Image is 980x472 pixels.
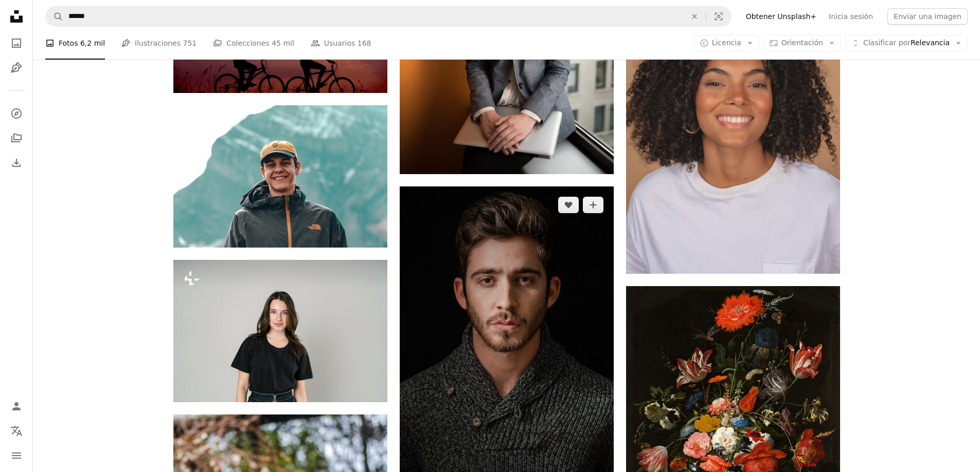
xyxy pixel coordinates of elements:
span: Licencia [712,39,741,47]
button: Menú [6,445,27,466]
a: Ilustraciones 751 [121,27,197,60]
button: Idioma [6,421,27,441]
a: Fotos [6,33,27,53]
a: Explorar [6,103,27,124]
a: Ilustraciones [6,58,27,78]
button: Buscar en Unsplash [46,7,63,26]
span: 751 [183,37,197,49]
button: Búsqueda visual [706,7,731,26]
a: Usuarios 168 [311,27,371,60]
a: Iniciar sesión / Registrarse [6,396,27,417]
a: Una mujer parada frente a una pared blanca [173,326,387,335]
a: flores rojas, azules y blancas [626,421,840,430]
a: Hombre con chaqueta negra y gorra marrón [173,172,387,181]
button: Enviar una imagen [887,8,968,25]
a: Obtener Unsplash+ [740,8,823,25]
button: Clasificar porRelevancia [845,35,968,51]
a: Inicio — Unsplash [6,6,27,29]
button: Me gusta [558,197,579,213]
a: Inicia sesión [823,8,879,25]
span: 168 [358,37,371,49]
a: Colecciones [6,128,27,148]
button: Orientación [763,35,841,51]
a: Una mujer con el pelo rizado sonriendo para la cámara [626,108,840,118]
button: Licencia [694,35,759,51]
button: Añade a la colección [583,197,603,213]
a: camisa de hombre gris y negra [400,342,614,351]
span: 45 mil [272,37,294,49]
a: Historial de descargas [6,153,27,173]
img: Una mujer parada frente a una pared blanca [173,260,387,402]
a: Colecciones 45 mil [213,27,294,60]
span: Clasificar por [863,39,911,47]
form: Encuentra imágenes en todo el sitio [45,6,732,27]
img: Hombre con chaqueta negra y gorra marrón [173,105,387,248]
span: Relevancia [863,38,950,48]
span: Orientación [781,39,823,47]
button: Borrar [683,7,706,26]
